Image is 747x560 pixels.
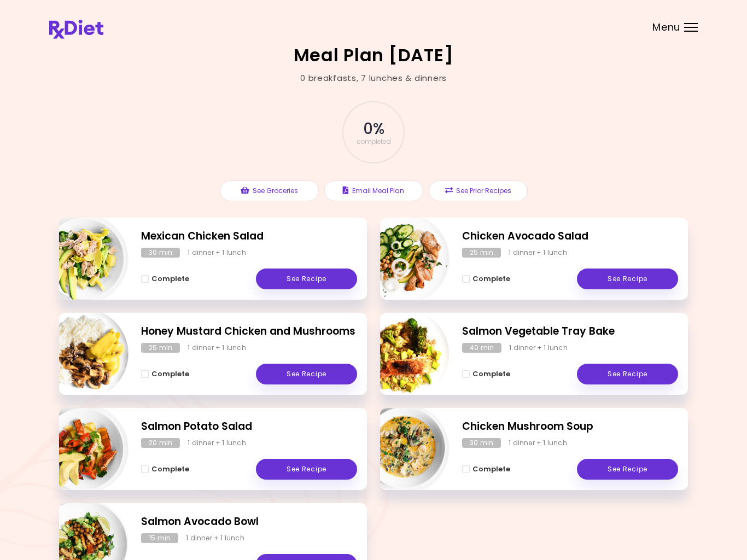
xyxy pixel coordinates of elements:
div: 0 breakfasts , 7 lunches & dinners [300,72,447,85]
a: See Recipe - Salmon Potato Salad [256,459,357,480]
img: Info - Honey Mustard Chicken and Mushrooms [38,308,129,399]
span: Complete [151,370,189,378]
img: Info - Salmon Potato Salad [38,404,129,494]
button: See Prior Recipes [429,180,528,201]
div: 1 dinner + 1 lunch [188,248,246,258]
a: See Recipe - Mexican Chicken Salad [256,269,357,289]
button: Complete - Chicken Mushroom Soup [462,463,510,476]
div: 1 dinner + 1 lunch [509,438,567,448]
img: RxDiet [49,20,103,39]
h2: Chicken Avocado Salad [462,229,678,244]
div: 1 dinner + 1 lunch [188,343,246,353]
button: Complete - Salmon Potato Salad [141,463,189,476]
img: Info - Chicken Mushroom Soup [359,404,450,494]
h2: Mexican Chicken Salad [141,229,357,244]
span: 0 % [363,120,383,138]
button: Complete - Honey Mustard Chicken and Mushrooms [141,367,189,381]
div: 30 min [141,248,180,258]
a: See Recipe - Chicken Avocado Salad [577,269,678,289]
div: 1 dinner + 1 lunch [509,248,567,258]
img: Info - Mexican Chicken Salad [38,213,129,304]
div: 25 min [462,248,501,258]
div: 1 dinner + 1 lunch [186,533,244,543]
span: Complete [472,275,510,283]
h2: Salmon Vegetable Tray Bake [462,324,678,340]
img: Info - Chicken Avocado Salad [359,213,450,304]
img: Info - Salmon Vegetable Tray Bake [359,308,450,399]
button: Complete - Chicken Avocado Salad [462,272,510,285]
button: See Groceries [220,180,319,201]
span: Complete [151,275,189,283]
h2: Honey Mustard Chicken and Mushrooms [141,324,357,340]
h2: Meal Plan [DATE] [294,46,454,64]
span: Complete [472,465,510,474]
a: See Recipe - Chicken Mushroom Soup [577,459,678,480]
a: See Recipe - Salmon Vegetable Tray Bake [577,364,678,384]
button: Complete - Mexican Chicken Salad [141,272,189,285]
div: 20 min [141,438,180,448]
span: Menu [652,22,680,32]
h2: Salmon Potato Salad [141,419,357,435]
span: Complete [472,370,510,378]
a: See Recipe - Honey Mustard Chicken and Mushrooms [256,364,357,384]
div: 40 min [462,343,501,353]
div: 1 dinner + 1 lunch [188,438,246,448]
button: Complete - Salmon Vegetable Tray Bake [462,367,510,381]
div: 1 dinner + 1 lunch [509,343,568,353]
div: 25 min [141,343,180,353]
span: completed [357,138,391,145]
div: 30 min [462,438,501,448]
div: 15 min [141,533,178,543]
button: Email Meal Plan [324,180,423,201]
h2: Salmon Avocado Bowl [141,514,357,530]
span: Complete [151,465,189,474]
h2: Chicken Mushroom Soup [462,419,678,435]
